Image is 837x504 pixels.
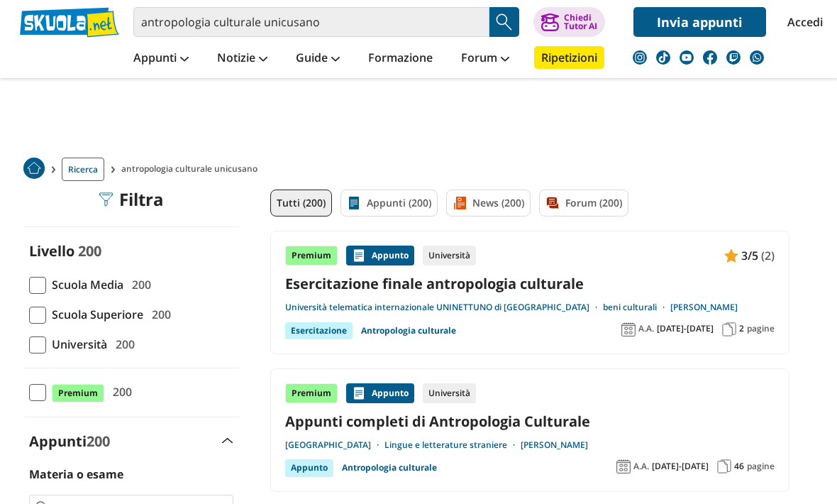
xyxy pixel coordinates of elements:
[121,158,263,181] span: antropologia culturale unicusano
[352,248,366,263] img: Appunti contenuto
[633,7,766,37] a: Invia appunti
[29,241,74,261] label: Livello
[52,384,104,402] span: Premium
[346,383,414,403] div: Appunto
[29,432,110,451] label: Appunti
[285,439,384,451] a: [GEOGRAPHIC_DATA]
[270,190,332,217] a: Tutti (200)
[346,246,414,265] div: Appunto
[724,248,738,263] img: Appunti contenuto
[285,412,775,431] a: Appunti completi di Antropologia Culturale
[361,322,456,339] a: Antropologia culturale
[62,158,104,181] a: Ricerca
[285,302,603,313] a: Università telematica internazionale UNINETTUNO di [GEOGRAPHIC_DATA]
[494,11,515,33] img: Cerca appunti, riassunti o versioni
[603,302,670,313] a: beni culturali
[717,459,731,473] img: Pagine
[633,461,649,472] span: A.A.
[126,275,151,294] span: 200
[545,196,560,210] img: Forum filtro contenuto
[638,323,654,334] span: A.A.
[657,323,714,334] span: [DATE]-[DATE]
[534,46,604,69] a: Ripetizioni
[292,46,343,72] a: Guide
[29,466,123,482] label: Materia o esame
[652,461,709,472] span: [DATE]-[DATE]
[285,383,338,403] div: Premium
[347,196,361,210] img: Appunti filtro contenuto
[616,459,631,473] img: Anno accademico
[747,461,775,472] span: pagine
[146,305,171,324] span: 200
[680,50,694,65] img: youtube
[133,7,489,37] input: Cerca appunti, riassunti o versioni
[340,190,438,217] a: Appunti (200)
[521,439,588,451] a: [PERSON_NAME]
[107,383,132,401] span: 200
[87,432,110,451] span: 200
[734,461,744,472] span: 46
[453,196,467,210] img: News filtro contenuto
[110,335,135,354] span: 200
[46,305,143,324] span: Scuola Superiore
[99,192,113,207] img: Filtra filtri mobile
[423,246,476,265] div: Università
[384,439,521,451] a: Lingue e letterature straniere
[446,190,531,217] a: News (200)
[621,322,636,336] img: Anno accademico
[23,158,45,181] a: Home
[46,335,107,354] span: Università
[722,322,736,336] img: Pagine
[750,50,764,65] img: WhatsApp
[633,50,647,65] img: instagram
[46,275,123,294] span: Scuola Media
[670,302,738,313] a: [PERSON_NAME]
[352,386,366,400] img: Appunti contenuto
[423,383,476,403] div: Università
[703,50,717,65] img: facebook
[78,241,101,261] span: 200
[739,323,744,334] span: 2
[741,246,758,265] span: 3/5
[726,50,741,65] img: twitch
[130,46,192,72] a: Appunti
[787,7,817,37] a: Accedi
[99,190,164,209] div: Filtra
[23,158,45,179] img: Home
[285,246,338,265] div: Premium
[539,190,628,217] a: Forum (200)
[458,46,513,72] a: Forum
[285,274,775,293] a: Esercitazione finale antropologia culturale
[342,459,437,476] a: Antropologia culturale
[489,7,519,37] button: Search Button
[564,13,597,31] div: Chiedi Tutor AI
[285,322,353,339] div: Esercitazione
[214,46,271,72] a: Notizie
[761,246,775,265] span: (2)
[222,438,233,444] img: Apri e chiudi sezione
[747,323,775,334] span: pagine
[533,7,605,37] button: ChiediTutor AI
[365,46,436,72] a: Formazione
[656,50,670,65] img: tiktok
[285,459,333,476] div: Appunto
